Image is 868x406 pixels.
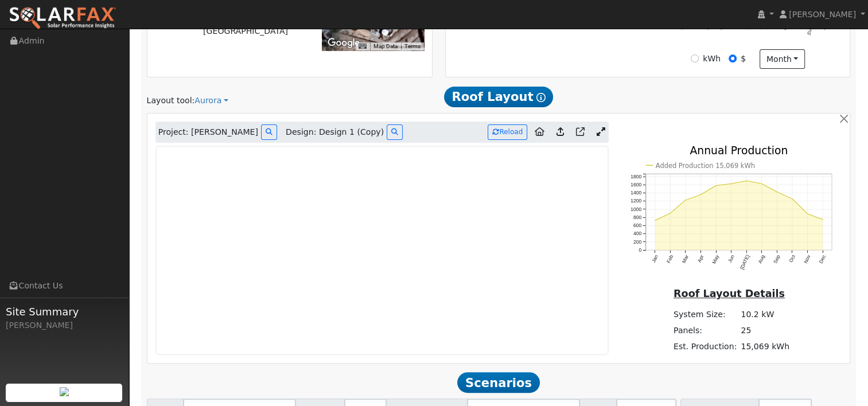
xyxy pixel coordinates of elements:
[739,306,792,322] td: 10.2 kW
[633,231,641,237] text: 400
[711,254,720,266] text: May
[373,42,398,50] button: Map Data
[650,254,659,264] text: Jan
[690,145,788,157] text: Annual Production
[680,254,689,264] text: Mar
[729,54,737,63] input: $
[770,21,777,30] text: Apr
[669,212,671,214] circle: onclick=""
[325,36,363,50] a: Open this area in Google Maps (opens a new window)
[655,162,754,170] text: Added Production 15,069 kWh
[571,123,589,142] a: Open in Aurora
[633,223,641,229] text: 600
[665,254,674,264] text: Feb
[822,218,824,220] circle: onclick=""
[776,191,778,193] circle: onclick=""
[803,254,812,265] text: Nov
[201,24,308,40] td: [GEOGRAPHIC_DATA]
[696,254,705,263] text: Apr
[684,200,686,201] circle: onclick=""
[671,338,738,354] td: Est. Production:
[717,22,725,31] text: Dec
[630,174,641,179] text: 1800
[678,22,686,31] text: Sep
[692,22,699,30] text: Oct
[741,53,746,65] label: $
[791,198,793,200] circle: onclick=""
[739,254,750,271] text: [DATE]
[457,372,539,393] span: Scenarios
[444,87,554,107] span: Roof Layout
[630,198,641,204] text: 1200
[789,10,856,19] span: [PERSON_NAME]
[6,319,123,331] div: [PERSON_NAME]
[552,123,569,142] a: Upload consumption to Aurora project
[592,124,609,141] a: Expand Aurora window
[671,322,738,338] td: Panels:
[782,22,790,32] text: May
[739,322,792,338] td: 25
[757,254,766,264] text: Aug
[760,49,805,69] button: month
[703,53,721,65] label: kWh
[536,93,546,102] i: Show Help
[757,21,765,30] text: Mar
[727,254,735,264] text: Jun
[772,254,781,264] text: Sep
[704,22,713,31] text: Nov
[359,42,367,50] button: Keyboard shortcuts
[630,190,641,196] text: 1400
[158,126,258,138] span: Project: [PERSON_NAME]
[818,254,827,265] text: Dec
[325,36,363,50] img: Google
[671,306,738,322] td: System Size:
[715,185,717,186] circle: onclick=""
[739,338,792,354] td: 15,069 kWh
[822,22,830,31] text: Aug
[286,126,384,138] span: Design: Design 1 (Copy)
[6,304,123,319] span: Site Summary
[194,95,228,107] a: Aurora
[807,213,808,214] circle: onclick=""
[530,123,549,142] a: Aurora to Home
[731,22,738,30] text: Jan
[654,220,656,221] circle: onclick=""
[630,182,641,188] text: 1600
[630,206,641,212] text: 1000
[788,254,796,264] text: Oct
[730,183,732,185] circle: onclick=""
[699,194,701,196] circle: onclick=""
[147,96,195,105] span: Layout tool:
[9,6,116,30] img: SolarFax
[691,54,699,63] input: kWh
[633,239,641,245] text: 200
[761,183,762,185] circle: onclick=""
[745,180,747,182] circle: onclick=""
[633,214,641,220] text: 800
[796,22,803,30] text: Jun
[60,387,69,396] img: retrieve
[639,247,641,253] text: 0
[488,124,527,140] button: Reload
[404,43,421,49] a: Terms (opens in new tab)
[744,22,751,30] text: Feb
